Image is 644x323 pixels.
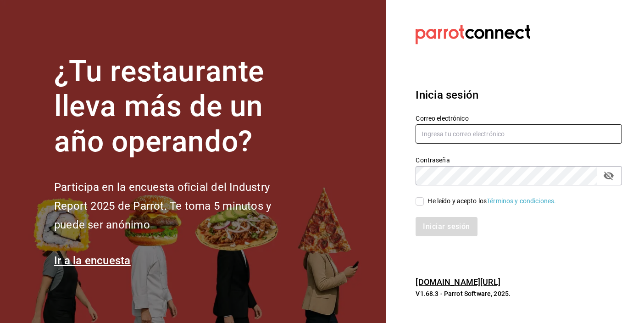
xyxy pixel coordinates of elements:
label: Contraseña [416,156,622,163]
input: Ingresa tu correo electrónico [416,124,622,144]
button: passwordField [601,168,616,184]
a: Ir a la encuesta [54,254,131,267]
h2: Participa en la encuesta oficial del Industry Report 2025 de Parrot. Te toma 5 minutos y puede se... [54,178,302,234]
div: He leído y acepto los [427,196,556,206]
a: [DOMAIN_NAME][URL] [416,277,500,287]
a: Términos y condiciones. [487,197,556,205]
p: V1.68.3 - Parrot Software, 2025. [416,289,622,298]
h3: Inicia sesión [416,87,622,103]
label: Correo electrónico [416,115,622,121]
h1: ¿Tu restaurante lleva más de un año operando? [54,54,302,160]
